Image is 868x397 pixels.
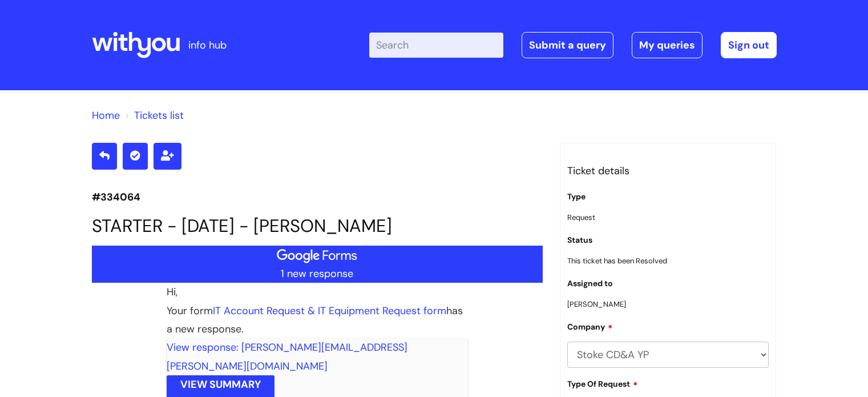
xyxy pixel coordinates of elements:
td: Hi, [167,283,468,301]
label: Assigned to [567,279,613,288]
label: Type Of Request [567,378,638,389]
a: Tickets list [134,109,184,122]
a: IT Account Request & IT Equipment Request form [213,304,446,318]
td: Your form has a new response. [167,302,468,339]
div: 1 new response [92,264,543,283]
a: View response: [PERSON_NAME][EMAIL_ADDRESS][PERSON_NAME][DOMAIN_NAME] [167,340,407,372]
input: Search [369,33,503,58]
a: Submit a query [522,32,613,58]
h1: STARTER - [DATE] - [PERSON_NAME] [92,215,543,236]
li: Solution home [92,106,120,125]
h3: Ticket details [567,162,769,180]
label: Company [567,320,613,332]
img: Google Forms [276,248,358,263]
label: Type [567,192,586,202]
p: Request [567,211,769,224]
label: Status [567,235,592,245]
p: This ticket has been Resolved [567,254,769,267]
p: info hub [188,36,227,54]
a: Sign out [721,32,777,58]
a: Home [92,109,120,122]
a: My queries [632,32,703,58]
div: | - [369,32,777,58]
li: Tickets list [123,106,184,125]
p: [PERSON_NAME] [567,298,769,311]
p: #334064 [92,188,543,206]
